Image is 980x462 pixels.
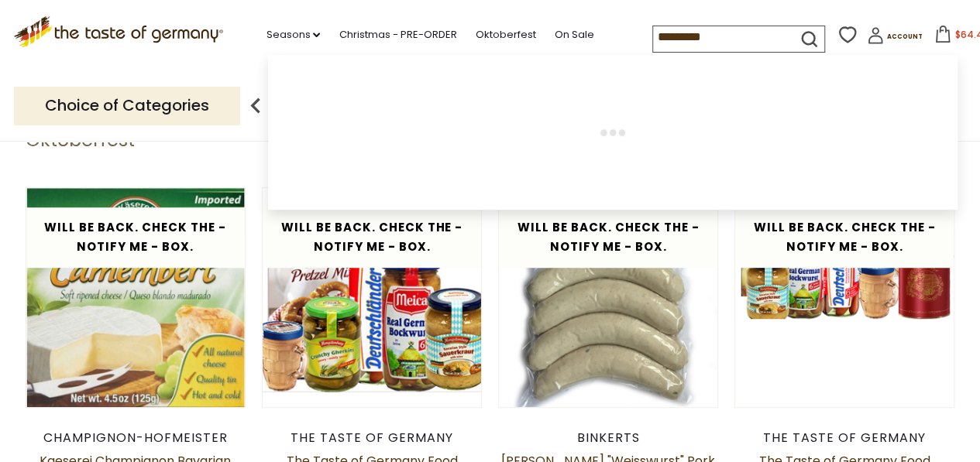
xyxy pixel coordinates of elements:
p: Choice of Categories [14,87,240,125]
a: On Sale [554,26,593,43]
span: Account [887,33,923,41]
div: The Taste of Germany [734,430,955,446]
img: The Taste of Germany Food Collection (medium size) [263,188,482,407]
h1: Oktoberfest [26,128,135,152]
div: Instant Search Results [268,55,958,210]
div: The Taste of Germany [262,430,483,446]
a: Seasons [266,26,320,43]
a: Christmas - PRE-ORDER [339,26,456,43]
img: Binkert [499,188,718,407]
div: Champignon-Hofmeister [26,430,246,446]
a: Account [867,27,923,50]
div: Binkerts [498,430,719,446]
img: previous arrow [240,91,271,121]
a: Oktoberfest [475,26,535,43]
img: Kaeserei Champignon Bavarian Camembert in Tin 4.5 oz. [26,188,246,407]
